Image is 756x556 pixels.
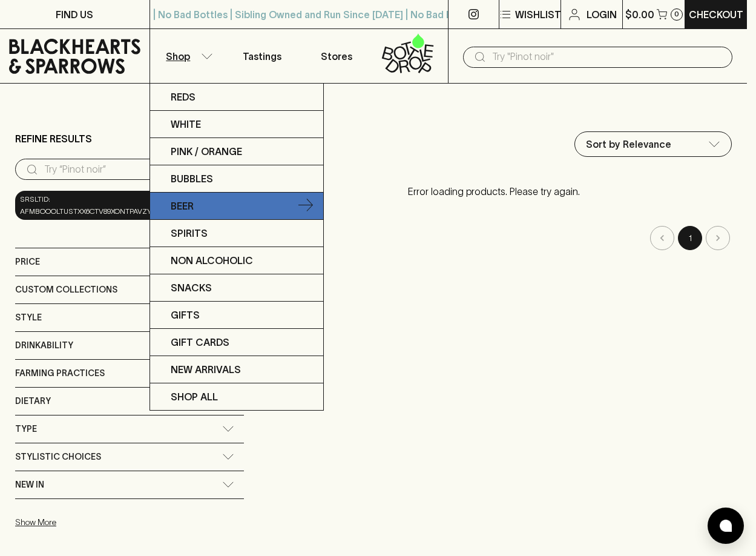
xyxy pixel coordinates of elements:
[150,247,323,274] a: Non Alcoholic
[150,329,323,356] a: Gift Cards
[150,274,323,302] a: Snacks
[171,90,196,104] p: Reds
[150,165,323,193] a: Bubbles
[150,383,323,410] a: SHOP ALL
[150,193,323,220] a: Beer
[150,84,323,111] a: Reds
[171,226,208,240] p: Spirits
[150,302,323,329] a: Gifts
[150,220,323,247] a: Spirits
[171,144,242,159] p: Pink / Orange
[171,199,194,213] p: Beer
[171,308,200,322] p: Gifts
[150,138,323,165] a: Pink / Orange
[150,111,323,138] a: White
[150,356,323,383] a: New Arrivals
[171,253,253,268] p: Non Alcoholic
[720,520,732,532] img: bubble-icon
[171,362,241,377] p: New Arrivals
[171,280,212,295] p: Snacks
[171,335,229,349] p: Gift Cards
[171,389,218,404] p: SHOP ALL
[171,117,201,131] p: White
[171,171,213,186] p: Bubbles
